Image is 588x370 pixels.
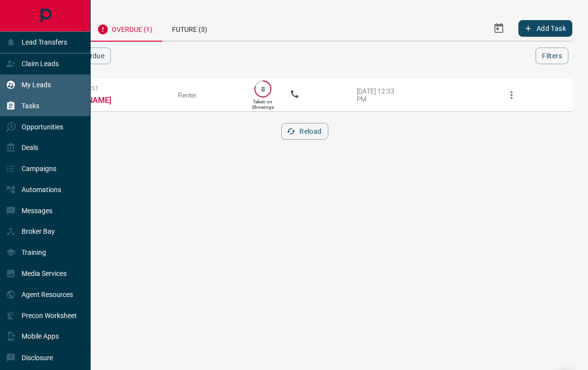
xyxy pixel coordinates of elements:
div: Renter [178,91,236,99]
span: Viewing Request [52,85,163,92]
div: Future (3) [162,16,217,41]
button: Select Date Range [487,17,511,40]
div: [DATE] 12:33 PM [357,87,398,103]
button: Filters [536,48,568,64]
p: Taken on Showings [252,99,274,110]
button: Reload [281,123,328,140]
p: 8 [259,85,267,93]
div: Overdue (1) [87,16,162,42]
button: Add Task [518,20,572,37]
